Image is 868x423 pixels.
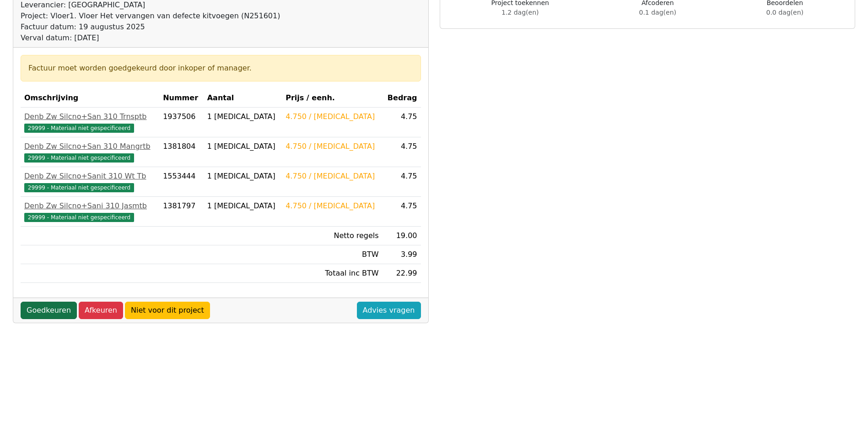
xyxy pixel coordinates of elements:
td: Netto regels [282,227,382,245]
div: Denb Zw Silcno+San 310 Trnsptb [24,111,156,122]
div: 1 [MEDICAL_DATA] [207,141,278,152]
div: Denb Zw Silcno+Sani 310 Jasmtb [24,201,156,211]
span: 29999 - Materiaal niet gespecificeerd [24,183,134,192]
span: 0.1 dag(en) [639,9,676,16]
span: 0.0 dag(en) [766,9,803,16]
a: Goedkeuren [21,302,77,319]
th: Bedrag [383,89,421,108]
a: Niet voor dit project [125,302,210,319]
div: 1 [MEDICAL_DATA] [207,111,278,122]
div: Denb Zw Silcno+San 310 Mangrtb [24,141,156,152]
td: 4.75 [383,167,421,197]
div: 4.750 / [MEDICAL_DATA] [286,111,378,122]
div: Verval datum: [DATE] [21,33,280,43]
a: Denb Zw Silcno+Sanit 310 Wt Tb29999 - Materiaal niet gespecificeerd [24,171,156,193]
td: 19.00 [383,227,421,245]
td: 4.75 [383,108,421,137]
td: 4.75 [383,137,421,167]
div: Factuur moet worden goedgekeurd door inkoper of manager. [28,63,413,74]
div: Project: Vloer1. Vloer Het vervangen van defecte kitvoegen (N251601) [21,11,280,22]
div: 4.750 / [MEDICAL_DATA] [286,201,378,211]
th: Prijs / eenh. [282,89,382,108]
td: 22.99 [383,264,421,283]
th: Nummer [159,89,204,108]
th: Omschrijving [21,89,159,108]
div: 4.750 / [MEDICAL_DATA] [286,141,378,152]
div: 1 [MEDICAL_DATA] [207,171,278,182]
th: Aantal [204,89,282,108]
a: Advies vragen [357,302,421,319]
td: 3.99 [383,245,421,264]
div: 1 [MEDICAL_DATA] [207,201,278,211]
span: 29999 - Materiaal niet gespecificeerd [24,153,134,163]
a: Denb Zw Silcno+San 310 Mangrtb29999 - Materiaal niet gespecificeerd [24,141,156,163]
a: Denb Zw Silcno+Sani 310 Jasmtb29999 - Materiaal niet gespecificeerd [24,201,156,222]
div: Factuur datum: 19 augustus 2025 [21,22,280,33]
td: 4.75 [383,197,421,227]
td: 1937506 [159,108,204,137]
td: 1381804 [159,137,204,167]
span: 29999 - Materiaal niet gespecificeerd [24,213,134,222]
div: 4.750 / [MEDICAL_DATA] [286,171,378,182]
span: 1.2 dag(en) [501,9,539,16]
td: BTW [282,245,382,264]
a: Denb Zw Silcno+San 310 Trnsptb29999 - Materiaal niet gespecificeerd [24,111,156,133]
span: 29999 - Materiaal niet gespecificeerd [24,124,134,133]
td: Totaal inc BTW [282,264,382,283]
a: Afkeuren [79,302,123,319]
div: Denb Zw Silcno+Sanit 310 Wt Tb [24,171,156,182]
td: 1553444 [159,167,204,197]
td: 1381797 [159,197,204,227]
